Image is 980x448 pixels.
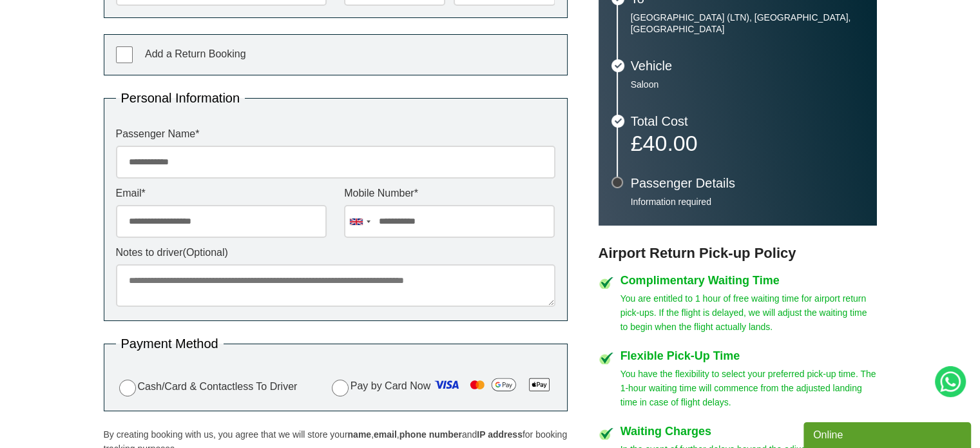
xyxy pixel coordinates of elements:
[620,425,877,437] h4: Waiting Charges
[329,375,555,399] label: Pay by Card Now
[631,134,864,152] p: £
[631,196,864,208] p: Information required
[620,275,877,286] h4: Complimentary Waiting Time
[116,92,245,104] legend: Personal Information
[631,177,864,190] h3: Passenger Details
[183,247,228,258] span: (Optional)
[116,129,555,139] label: Passenger Name
[116,378,298,396] label: Cash/Card & Contactless To Driver
[631,12,864,35] p: [GEOGRAPHIC_DATA] (LTN), [GEOGRAPHIC_DATA], [GEOGRAPHIC_DATA]
[145,48,246,59] span: Add a Return Booking
[620,367,877,409] p: You have the flexibility to select your preferred pick-up time. The 1-hour waiting time will comm...
[332,380,349,396] input: Pay by Card Now
[477,429,523,440] strong: IP address
[116,248,555,258] label: Notes to driver
[116,337,224,350] legend: Payment Method
[803,420,974,448] iframe: chat widget
[631,115,864,128] h3: Total Cost
[631,59,864,72] h3: Vehicle
[116,46,133,63] input: Add a Return Booking
[620,350,877,362] h4: Flexible Pick-Up Time
[631,79,864,90] p: Saloon
[116,188,327,199] label: Email
[119,380,136,396] input: Cash/Card & Contactless To Driver
[344,188,555,199] label: Mobile Number
[399,429,462,440] strong: phone number
[620,291,877,334] p: You are entitled to 1 hour of free waiting time for airport return pick-ups. If the flight is del...
[599,245,877,262] h3: Airport Return Pick-up Policy
[345,206,374,237] div: United Kingdom: +44
[642,131,697,155] span: 40.00
[347,429,371,440] strong: name
[374,429,397,440] strong: email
